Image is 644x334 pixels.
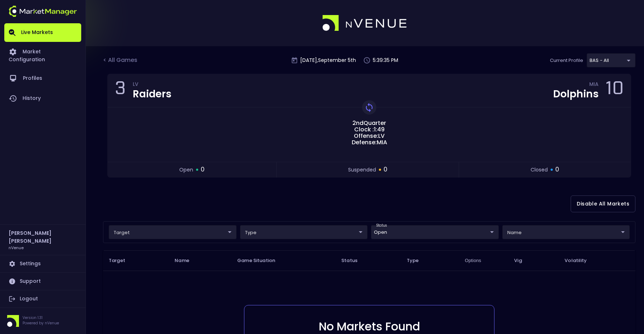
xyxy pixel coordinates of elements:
p: Powered by nVenue [23,320,59,326]
a: Settings [4,255,81,272]
p: 5:39:35 PM [373,57,398,64]
a: Logout [4,290,81,308]
div: LV [133,82,171,88]
img: logo [9,6,77,17]
img: logo [322,15,408,32]
div: 10 [606,80,624,101]
span: Defense: MIA [350,139,389,146]
span: Game Situation [237,257,284,264]
span: Clock : 1:49 [352,126,387,133]
p: Version 1.31 [23,315,59,320]
p: Current Profile [550,57,583,64]
span: Status [341,257,367,264]
a: Market Configuration [4,42,81,68]
div: MIA [589,82,599,88]
span: 2nd Quarter [350,120,388,126]
div: target [371,225,499,239]
div: target [109,225,236,239]
span: Type [407,257,428,264]
p: [DATE] , September 5 th [300,57,356,64]
a: Profiles [4,68,81,88]
span: open [179,166,193,174]
div: Dolphins [553,89,599,99]
h2: [PERSON_NAME] [PERSON_NAME] [9,229,77,245]
span: 0 [384,165,387,174]
span: Name [175,257,199,264]
th: Options [459,250,508,271]
a: History [4,88,81,108]
h6: No Markets Found [273,320,465,333]
span: Target [109,257,135,264]
label: status [376,223,387,228]
span: 0 [201,165,205,174]
span: 0 [555,165,559,174]
span: closed [531,166,548,174]
a: Support [4,273,81,290]
span: Offense: LV [352,133,387,139]
span: Vig [514,257,531,264]
div: < All Games [103,56,139,65]
div: 3 [115,80,126,101]
div: Raiders [133,89,171,99]
a: Live Markets [4,23,81,42]
div: target [240,225,368,239]
div: target [587,53,635,67]
div: target [502,225,630,239]
button: Disable All Markets [571,195,635,212]
span: suspended [348,166,376,174]
img: replayImg [364,102,374,112]
h3: nVenue [9,245,24,250]
div: Version 1.31Powered by nVenue [4,315,81,327]
span: Volatility [565,257,596,264]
